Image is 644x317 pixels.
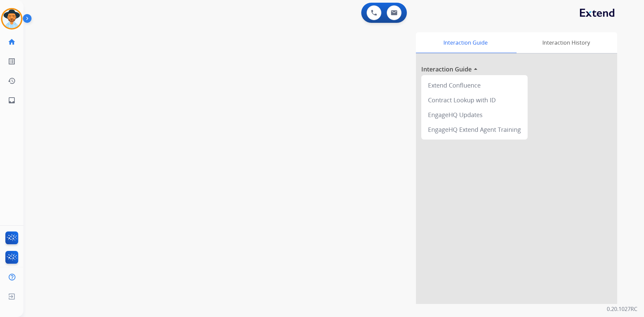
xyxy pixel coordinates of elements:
img: avatar [2,9,21,28]
mat-icon: inbox [8,96,16,104]
p: 0.20.1027RC [607,305,637,313]
mat-icon: list_alt [8,57,16,65]
mat-icon: history [8,77,16,85]
div: EngageHQ Updates [424,107,525,122]
div: EngageHQ Extend Agent Training [424,122,525,137]
div: Interaction History [515,32,617,53]
div: Contract Lookup with ID [424,93,525,107]
mat-icon: home [8,38,16,46]
div: Interaction Guide [416,32,515,53]
div: Extend Confluence [424,78,525,93]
